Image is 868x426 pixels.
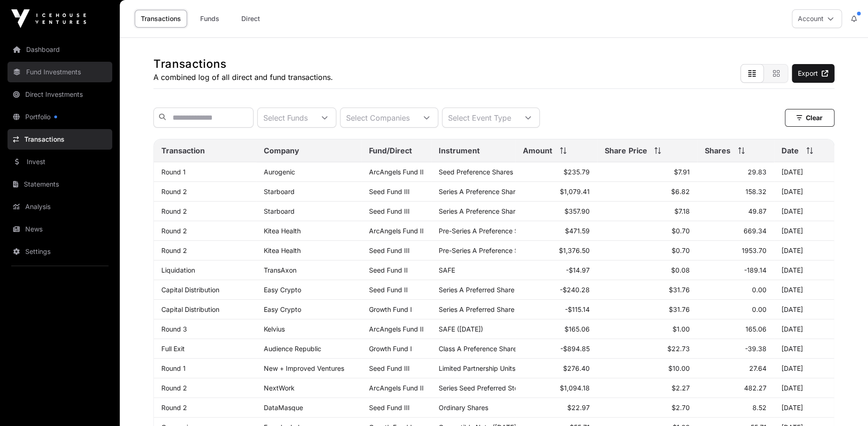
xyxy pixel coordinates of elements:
span: 0.00 [752,286,767,294]
a: Dashboard [7,39,112,60]
span: 1953.70 [742,246,767,254]
a: Round 2 [161,207,187,215]
td: [DATE] [774,319,834,339]
a: Funds [191,10,228,28]
a: Invest [7,152,112,172]
a: Analysis [7,196,112,217]
a: Round 3 [161,325,187,333]
span: Share Price [605,145,647,156]
td: -$115.14 [515,300,598,319]
a: Starboard [264,188,295,195]
td: $165.06 [515,319,598,339]
a: Liquidation [161,266,195,274]
a: Statements [7,174,112,195]
span: Series Seed Preferred Stock [439,384,526,392]
a: Transactions [7,129,112,150]
span: Pre-Series A Preference Shares [439,227,535,235]
a: Seed Fund III [369,404,410,412]
td: $235.79 [515,162,598,182]
td: $22.97 [515,398,598,418]
td: [DATE] [774,221,834,241]
span: Series A Preferred Share [439,286,514,294]
a: Settings [7,241,112,262]
span: $10.00 [668,364,690,372]
h1: Transactions [153,57,333,72]
td: -$240.28 [515,280,598,300]
span: Series A Preferred Share [439,305,514,313]
td: [DATE] [774,359,834,378]
a: Capital Distribution [161,286,219,294]
a: Easy Crypto [264,286,301,294]
button: Account [792,9,842,28]
td: [DATE] [774,260,834,280]
a: Direct Investments [7,84,112,105]
td: $357.90 [515,202,598,221]
td: [DATE] [774,398,834,418]
a: Easy Crypto [264,305,301,313]
a: Aurogenic [264,168,295,176]
span: Class A Preference Shares [439,345,520,353]
a: Seed Fund II [369,286,408,294]
button: Clear [785,109,834,127]
span: $0.70 [672,246,690,254]
a: ArcAngels Fund II [369,325,424,333]
span: $31.76 [669,286,690,294]
td: [DATE] [774,339,834,359]
a: Seed Fund II [369,266,408,274]
td: [DATE] [774,378,834,398]
div: Select Companies [340,108,415,127]
a: Audience Republic [264,345,321,353]
td: $471.59 [515,221,598,241]
a: Round 2 [161,384,187,392]
a: Round 1 [161,364,186,372]
span: Series A Preference Shares [439,188,522,195]
a: Seed Fund III [369,364,410,372]
td: $276.40 [515,359,598,378]
td: [DATE] [774,162,834,182]
a: Growth Fund I [369,305,412,313]
span: $7.91 [674,168,690,176]
span: Fund/Direct [369,145,412,156]
span: $6.82 [671,188,690,195]
a: Starboard [264,207,295,215]
td: $1,079.41 [515,182,598,202]
iframe: Chat Widget [821,381,868,426]
p: A combined log of all direct and fund transactions. [153,72,333,83]
span: $0.70 [672,227,690,235]
a: NextWork [264,384,295,392]
span: 29.83 [748,168,767,176]
a: Direct [232,10,269,28]
span: 27.64 [749,364,767,372]
span: 158.32 [745,188,767,195]
span: Company [264,145,299,156]
a: Export [792,64,834,83]
a: Portfolio [7,107,112,127]
a: Round 1 [161,168,186,176]
a: DataMasque [264,404,303,412]
td: $1,094.18 [515,378,598,398]
a: New + Improved Ventures [264,364,344,372]
a: ArcAngels Fund II [369,168,424,176]
a: Kitea Health [264,227,301,235]
span: $2.27 [672,384,690,392]
span: 8.52 [752,404,767,412]
span: $1.00 [673,325,690,333]
td: [DATE] [774,202,834,221]
span: $22.73 [667,345,690,353]
a: Round 2 [161,188,187,195]
a: Capital Distribution [161,305,219,313]
span: Shares [705,145,731,156]
div: Select Funds [258,108,313,127]
a: Kitea Health [264,246,301,254]
a: Growth Fund I [369,345,412,353]
img: Icehouse Ventures Logo [11,9,86,28]
a: ArcAngels Fund II [369,227,424,235]
span: 0.00 [752,305,767,313]
a: Transactions [135,10,187,28]
td: [DATE] [774,280,834,300]
td: -$894.85 [515,339,598,359]
a: Round 2 [161,404,187,412]
span: 165.06 [745,325,767,333]
a: Seed Fund III [369,207,410,215]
